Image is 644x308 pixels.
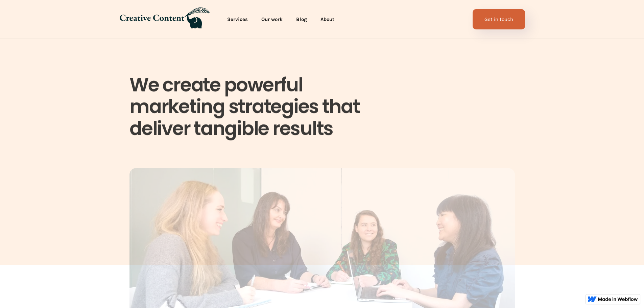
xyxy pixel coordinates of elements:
[598,297,638,301] img: Made in Webflow
[314,13,341,26] a: About
[255,13,289,26] a: Our work
[119,7,210,31] a: home
[129,74,373,139] h1: We create powerful marketing strategies that deliver tangible results
[473,9,525,29] a: Get in touch
[220,13,255,26] a: Services
[289,13,314,26] a: Blog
